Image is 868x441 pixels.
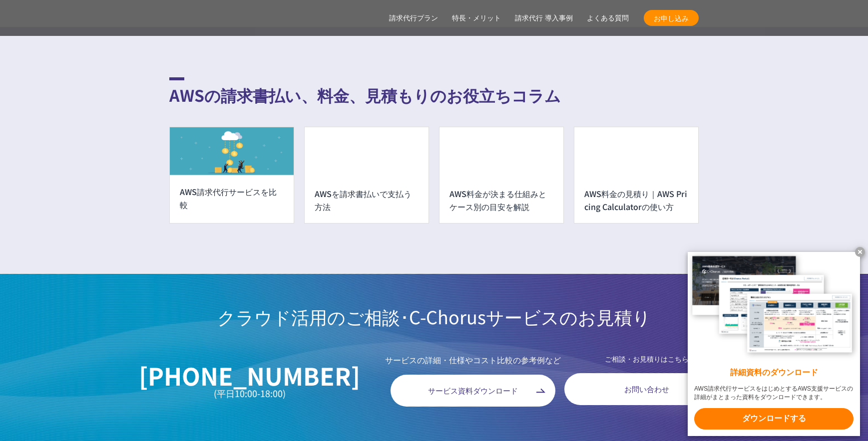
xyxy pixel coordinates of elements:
[564,373,729,405] a: お問い合わせ
[139,362,360,389] a: [PHONE_NUMBER]
[304,127,429,223] a: AWSを請求書払いで支払う方法 AWSを請求書払いで支払う方法
[391,375,555,407] a: サービス資料ダウンロード
[694,408,854,430] x-t: ダウンロードする
[515,13,573,23] a: 請求代行 導入事例
[169,127,294,223] a: AWS請求代行サービスを比較 AWS請求代行サービスを比較
[139,389,360,399] small: (平日10:00-18:00)
[385,354,561,366] p: サービスの詳細・仕様やコスト比較の参考例など
[315,187,419,213] h3: AWSを請求書払いで支払う方法
[694,367,854,379] x-t: 詳細資料のダウンロード
[587,13,629,23] a: よくある質問
[574,127,698,177] img: AWS料金の見積もり方法
[644,10,699,26] a: お申し込み
[644,13,699,23] span: お申し込み
[574,127,699,223] a: AWS料金の見積もり方法 AWS料金の見積り｜AWS Pricing Calculatorの使い方
[439,127,564,223] a: AWS料金はどう決まる？ AWS料金が決まる仕組みとケース別の目安を解説
[564,354,729,364] p: ご相談・お見積りはこちら
[449,187,553,213] h3: AWS料金が決まる仕組みとケース別の目安を解説
[452,13,501,23] a: 特長・メリット
[389,13,438,23] a: 請求代行プラン
[688,252,860,436] a: 詳細資料のダウンロード AWS請求代行サービスをはじめとするAWS支援サービスの詳細がまとまった資料をダウンロードできます。 ダウンロードする
[694,385,854,402] x-t: AWS請求代行サービスをはじめとするAWS支援サービスの詳細がまとまった資料をダウンロードできます。
[439,127,563,177] img: AWS料金はどう決まる？
[169,77,699,107] h2: AWSの請求書払い、料金、見積もりのお役立ちコラム
[584,187,688,213] h3: AWS料金の見積り｜AWS Pricing Calculatorの使い方
[180,185,284,211] h3: AWS請求代行サービスを比較
[170,127,294,175] img: AWS請求代行サービスを比較
[305,127,429,177] img: AWSを請求書払いで支払う方法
